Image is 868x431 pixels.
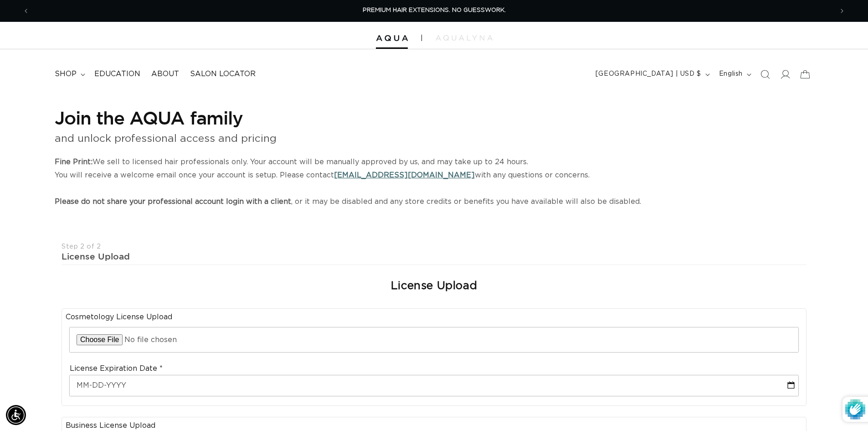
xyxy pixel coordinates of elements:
[755,64,775,84] summary: Search
[62,243,806,251] div: Step 2 of 2
[714,66,755,83] button: English
[89,64,146,84] a: Education
[391,279,477,293] h2: License Upload
[596,69,701,79] span: [GEOGRAPHIC_DATA] | USD $
[55,106,813,130] h1: Join the AQUA family
[55,198,291,205] strong: Please do not share your professional account login with a client
[185,64,261,84] a: Salon Locator
[55,158,92,166] strong: Fine Print:
[55,69,77,79] span: shop
[55,130,813,148] p: and unlock professional access and pricing
[832,2,852,20] button: Next announcement
[747,332,868,431] iframe: Chat Widget
[70,364,163,374] label: License Expiration Date
[66,312,802,322] legend: Cosmetology License Upload
[66,421,802,431] legend: Business License Upload
[151,69,179,79] span: About
[590,66,714,83] button: [GEOGRAPHIC_DATA] | USD $
[436,35,493,41] img: aqualyna.com
[363,7,506,13] span: PREMIUM HAIR EXTENSIONS. NO GUESSWORK.
[376,35,408,42] img: Aqua Hair Extensions
[49,64,89,84] summary: shop
[70,375,798,396] input: MM-DD-YYYY
[94,69,140,79] span: Education
[6,405,26,425] div: Accessibility Menu
[62,251,806,262] div: License Upload
[190,69,256,79] span: Salon Locator
[719,69,743,79] span: English
[16,2,36,20] button: Previous announcement
[334,171,475,179] a: [EMAIL_ADDRESS][DOMAIN_NAME]
[55,156,813,208] p: We sell to licensed hair professionals only. Your account will be manually approved by us, and ma...
[146,64,185,84] a: About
